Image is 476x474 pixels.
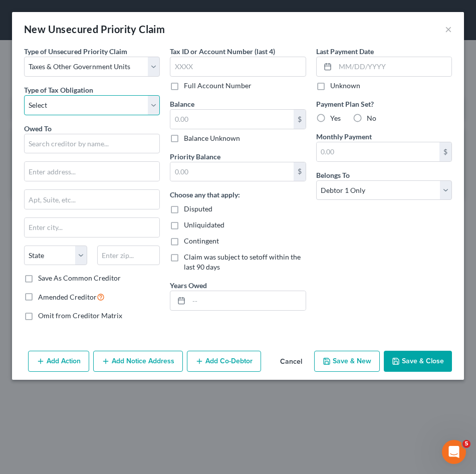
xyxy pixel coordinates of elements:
input: Enter city... [25,218,159,237]
span: Type of Tax Obligation [24,86,93,94]
span: No [367,114,376,122]
input: MM/DD/YYYY [335,57,451,76]
label: Priority Balance [170,151,220,162]
label: Years Owed [170,280,207,291]
span: Belongs To [316,171,350,179]
button: × [445,23,452,35]
label: Last Payment Date [316,46,374,57]
input: 0.00 [170,110,293,129]
span: Contingent [184,236,219,245]
input: Apt, Suite, etc... [25,190,159,209]
span: Claim was subject to setoff within the last 90 days [184,253,301,271]
button: Add Co-Debtor [187,351,261,372]
label: Balance Unknown [184,133,240,143]
span: Owed To [24,124,52,133]
span: Unliquidated [184,220,224,229]
span: Amended Creditor [38,293,97,301]
div: $ [294,110,306,129]
input: Search creditor by name... [24,134,160,154]
label: Monthly Payment [316,131,372,142]
span: Disputed [184,204,212,213]
input: XXXX [170,57,306,77]
button: Save & New [314,351,380,372]
span: Yes [330,114,341,122]
label: Balance [170,99,194,109]
iframe: Intercom live chat [442,440,466,464]
span: Omit from Creditor Matrix [38,311,122,320]
div: $ [439,142,451,161]
input: 0.00 [317,142,439,161]
span: 5 [462,440,470,448]
input: -- [189,291,305,310]
button: Add Notice Address [93,351,183,372]
input: 0.00 [170,162,293,181]
span: Type of Unsecured Priority Claim [24,47,127,56]
input: Enter zip... [97,246,160,266]
button: Add Action [28,351,89,372]
label: Payment Plan Set? [316,99,452,109]
input: Enter address... [25,162,159,181]
button: Save & Close [384,351,452,372]
label: Tax ID or Account Number (last 4) [170,46,275,57]
label: Save As Common Creditor [38,273,121,283]
div: $ [294,162,306,181]
label: Unknown [330,81,360,91]
label: Full Account Number [184,81,252,91]
label: Choose any that apply: [170,189,240,200]
button: Cancel [272,352,310,372]
div: New Unsecured Priority Claim [24,22,165,36]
